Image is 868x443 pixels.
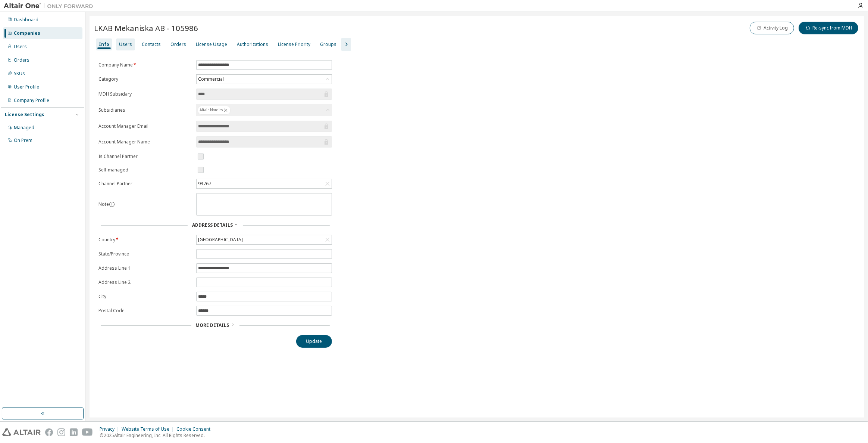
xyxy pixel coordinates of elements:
div: License Priority [278,41,310,47]
div: Company Profile [14,97,49,103]
div: License Settings [5,112,44,118]
label: Self-managed [98,167,192,173]
div: SKUs [14,71,25,77]
img: Altair One [4,2,97,10]
label: Is Channel Partner [98,154,192,159]
label: City [98,294,192,300]
div: License Usage [196,41,227,47]
label: State/Province [98,251,192,257]
div: [GEOGRAPHIC_DATA] [197,235,332,244]
div: Managed [14,125,34,131]
span: Address Details [192,222,233,228]
div: Orders [14,57,29,63]
div: [GEOGRAPHIC_DATA] [197,236,244,244]
button: information [109,201,115,207]
label: Subsidiaries [98,107,192,113]
span: LKAB Mekaniska AB - 105986 [94,23,198,33]
div: On Prem [14,137,32,143]
span: More Details [196,322,229,328]
div: Website Terms of Use [122,426,176,432]
label: Country [98,237,192,243]
div: Altair Nordics [196,104,332,116]
img: youtube.svg [82,428,93,436]
button: Update [296,335,332,348]
div: Commercial [197,75,332,84]
div: 93767 [197,180,212,188]
label: Channel Partner [98,181,192,187]
div: Users [14,44,27,50]
label: MDH Subsidary [98,91,192,97]
img: instagram.svg [57,428,65,436]
label: Category [98,76,192,82]
button: Re-sync from MDH [799,22,858,34]
img: linkedin.svg [70,428,78,436]
div: Users [119,41,132,47]
div: Cookie Consent [176,426,215,432]
label: Address Line 1 [98,265,192,271]
img: facebook.svg [45,428,53,436]
div: User Profile [14,84,39,90]
p: © 2025 Altair Engineering, Inc. All Rights Reserved. [100,432,215,439]
label: Postal Code [98,308,192,314]
div: Companies [14,30,40,36]
div: Privacy [100,426,122,432]
label: Address Line 2 [98,279,192,285]
div: Dashboard [14,17,38,23]
button: Activity Log [750,22,794,34]
div: Groups [320,41,336,47]
div: Info [99,41,109,47]
div: Altair Nordics [198,106,231,115]
div: Authorizations [237,41,268,47]
label: Account Manager Email [98,123,192,129]
div: Orders [170,41,186,47]
div: 93767 [197,179,332,188]
div: Contacts [142,41,161,47]
img: altair_logo.svg [2,428,41,436]
label: Note [98,201,109,207]
label: Account Manager Name [98,139,192,145]
div: Commercial [197,75,225,83]
label: Company Name [98,62,192,68]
